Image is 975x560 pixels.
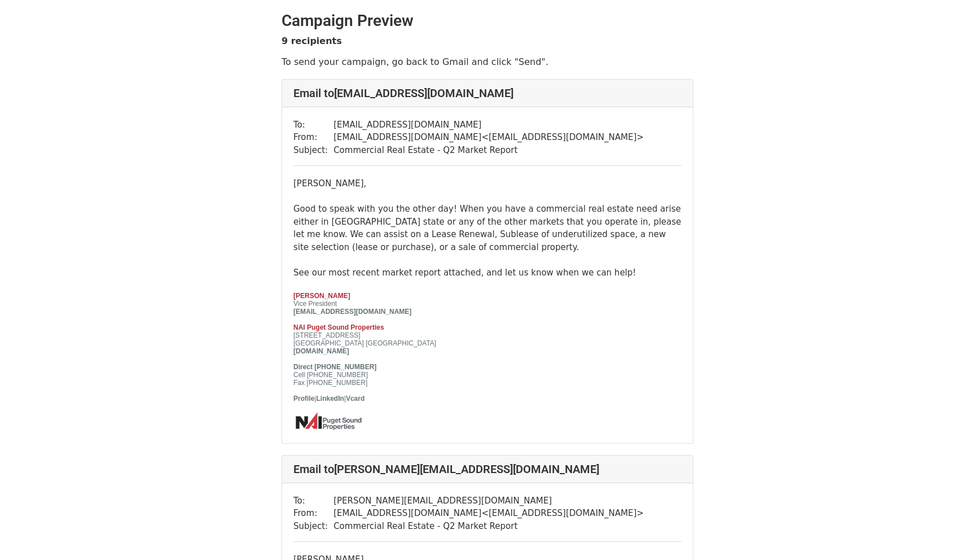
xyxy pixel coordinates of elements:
[293,308,411,316] strong: [EMAIL_ADDRESS][DOMAIN_NAME]
[293,323,384,331] strong: NAI Puget Sound Properties
[293,395,491,403] td: | |
[293,292,350,300] strong: [PERSON_NAME]
[333,507,644,520] td: [EMAIL_ADDRESS][DOMAIN_NAME] < [EMAIL_ADDRESS][DOMAIN_NAME] >
[293,520,333,533] td: Subject:
[333,495,644,508] td: [PERSON_NAME][EMAIL_ADDRESS][DOMAIN_NAME]
[293,395,314,403] a: Profile
[293,300,491,316] td: Vice President
[333,520,644,533] td: Commercial Real Estate - Q2 Market Report
[282,11,693,30] h2: Campaign Preview
[293,266,682,279] div: See our most recent market report attached, and let us know when we can help!
[293,203,682,253] div: Good to speak with you the other day! When you have a commercial real estate need arise either in...
[316,395,344,403] a: LinkedIn
[293,131,333,144] td: From:
[293,363,491,387] td: Cell [PHONE_NUMBER] Fax [PHONE_NUMBER]
[282,36,342,46] strong: 9 recipients
[293,144,333,157] td: Subject:
[293,495,333,508] td: To:
[333,131,644,144] td: [EMAIL_ADDRESS][DOMAIN_NAME] < [EMAIL_ADDRESS][DOMAIN_NAME] >
[293,331,491,347] td: [STREET_ADDRESS] [GEOGRAPHIC_DATA] [GEOGRAPHIC_DATA]
[293,347,349,355] a: [DOMAIN_NAME]
[333,119,644,132] td: [EMAIL_ADDRESS][DOMAIN_NAME]
[293,363,376,371] strong: Direct [PHONE_NUMBER]
[282,56,693,68] p: To send your campaign, go back to Gmail and click "Send".
[333,144,644,157] td: Commercial Real Estate - Q2 Market Report
[293,177,682,190] div: [PERSON_NAME],
[293,507,333,520] td: From:
[293,86,682,100] h4: Email to [EMAIL_ADDRESS][DOMAIN_NAME]
[293,462,682,476] h4: Email to [PERSON_NAME][EMAIL_ADDRESS][DOMAIN_NAME]
[346,395,364,403] a: Vcard
[293,410,364,432] img: NAI Puget Sound Properties
[293,119,333,132] td: To:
